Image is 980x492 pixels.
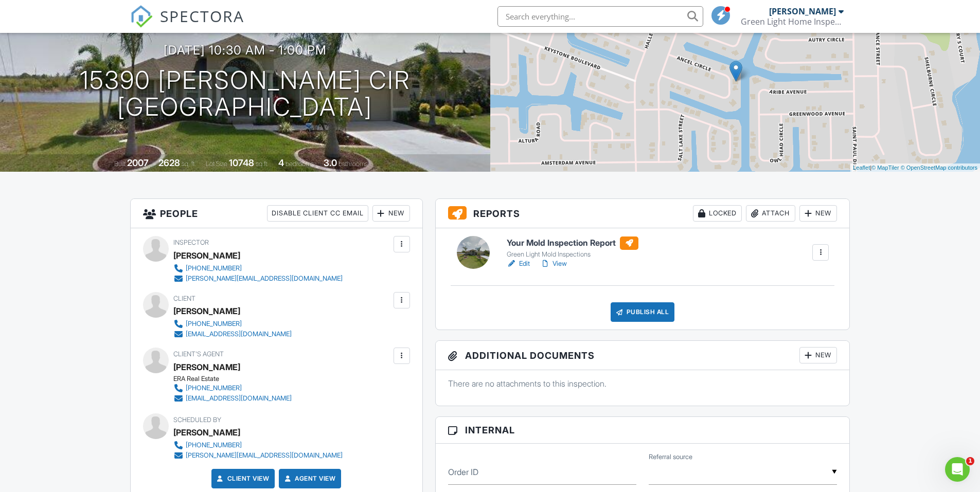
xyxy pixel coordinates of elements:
[278,157,284,168] div: 4
[173,350,224,358] span: Client's Agent
[741,16,844,27] div: Green Light Home Inspections
[769,6,836,16] div: [PERSON_NAME]
[282,473,335,484] a: Agent View
[173,303,240,319] div: [PERSON_NAME]
[746,205,795,222] div: Attach
[173,393,292,404] a: [EMAIL_ADDRESS][DOMAIN_NAME]
[173,239,209,246] span: Inspector
[164,43,327,57] h3: [DATE] 10:30 am - 1:00 pm
[173,425,240,440] div: [PERSON_NAME]
[507,250,638,259] div: Green Light Mold Inspections
[338,160,368,168] span: bathrooms
[131,199,422,228] h3: People
[945,457,970,482] iframe: Intercom live chat
[850,163,980,172] div: |
[286,160,314,168] span: bedrooms
[611,302,675,322] div: Publish All
[799,347,837,363] div: New
[649,452,692,462] label: Referral source
[130,5,153,28] img: The Best Home Inspection Software - Spectora
[206,160,227,168] span: Lot Size
[186,264,242,272] div: [PHONE_NUMBER]
[256,160,269,168] span: sq.ft.
[173,329,292,339] a: [EMAIL_ADDRESS][DOMAIN_NAME]
[966,457,974,465] span: 1
[158,157,180,168] div: 2628
[186,320,242,328] div: [PHONE_NUMBER]
[160,5,244,27] span: SPECTORA
[173,359,240,375] a: [PERSON_NAME]
[436,417,850,444] h3: Internal
[324,157,337,168] div: 3.0
[173,274,343,284] a: [PERSON_NAME][EMAIL_ADDRESS][DOMAIN_NAME]
[507,236,638,259] a: Your Mold Inspection Report Green Light Mold Inspections
[229,157,254,168] div: 10748
[173,450,343,461] a: [PERSON_NAME][EMAIL_ADDRESS][DOMAIN_NAME]
[173,248,240,263] div: [PERSON_NAME]
[80,67,411,121] h1: 15390 [PERSON_NAME] Cir [GEOGRAPHIC_DATA]
[507,236,638,250] h6: Your Mold Inspection Report
[901,165,977,171] a: © OpenStreetMap contributors
[448,378,838,389] p: There are no attachments to this inspection.
[507,259,530,269] a: Edit
[215,473,270,484] a: Client View
[127,157,149,168] div: 2007
[871,165,899,171] a: © MapTiler
[448,466,478,478] label: Order ID
[853,165,870,171] a: Leaflet
[173,383,292,393] a: [PHONE_NUMBER]
[540,259,567,269] a: View
[372,205,410,222] div: New
[799,205,837,222] div: New
[186,330,292,338] div: [EMAIL_ADDRESS][DOMAIN_NAME]
[436,199,850,228] h3: Reports
[497,6,703,27] input: Search everything...
[436,341,850,370] h3: Additional Documents
[130,14,244,35] a: SPECTORA
[186,384,242,392] div: [PHONE_NUMBER]
[173,263,343,274] a: [PHONE_NUMBER]
[186,441,242,449] div: [PHONE_NUMBER]
[114,160,126,168] span: Built
[693,205,742,222] div: Locked
[186,394,292,403] div: [EMAIL_ADDRESS][DOMAIN_NAME]
[173,375,300,383] div: ERA Real Estate
[267,205,368,222] div: Disable Client CC Email
[186,451,343,460] div: [PERSON_NAME][EMAIL_ADDRESS][DOMAIN_NAME]
[173,416,221,424] span: Scheduled By
[173,295,195,302] span: Client
[182,160,196,168] span: sq. ft.
[186,275,343,283] div: [PERSON_NAME][EMAIL_ADDRESS][DOMAIN_NAME]
[173,319,292,329] a: [PHONE_NUMBER]
[173,440,343,450] a: [PHONE_NUMBER]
